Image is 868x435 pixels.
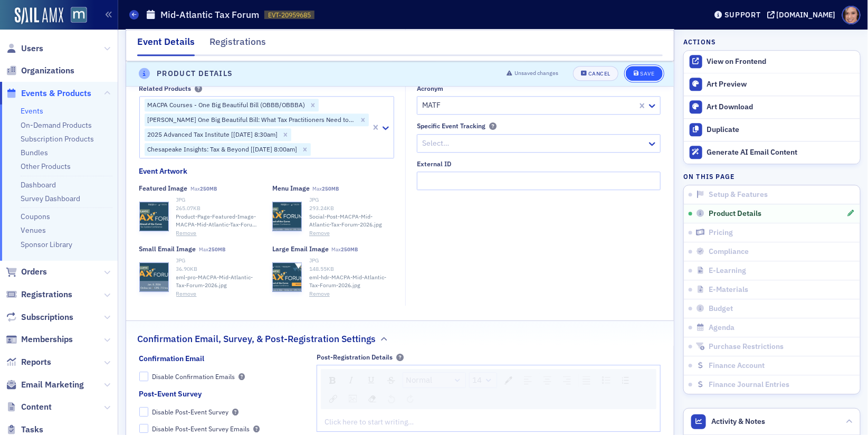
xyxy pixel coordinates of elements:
[21,43,43,54] span: Users
[21,65,74,77] span: Organizations
[403,372,466,388] div: rdw-dropdown
[684,73,860,96] a: Art Preview
[640,71,654,77] div: Save
[190,185,217,192] span: Max
[21,212,50,221] a: Coupons
[321,369,656,409] div: rdw-toolbar
[309,196,394,204] div: JPG
[312,185,339,192] span: Max
[6,266,47,278] a: Orders
[200,185,217,192] span: 250MB
[6,43,43,54] a: Users
[6,379,84,391] a: Email Marketing
[157,68,233,79] h4: Product Details
[382,391,419,406] div: rdw-history-control
[707,57,855,67] div: View on Frontend
[139,372,149,381] input: Disable Confirmation Emails
[15,7,63,24] img: SailAMX
[139,166,188,177] div: Event Artwork
[63,7,87,25] a: View Homepage
[518,372,596,388] div: rdw-textalign-control
[514,70,558,78] span: Unsaved changes
[707,80,855,89] div: Art Preview
[326,373,339,387] div: Bold
[21,225,46,235] a: Venues
[21,311,73,323] span: Subscriptions
[345,391,360,406] div: Image
[707,125,855,135] div: Duplicate
[707,148,855,157] div: Generate AI Email Content
[309,265,394,273] div: 148.55 KB
[709,342,784,352] span: Purchase Restrictions
[406,374,432,386] span: Normal
[145,143,299,156] div: Chesapeake Insights: Tax & Beyond [[DATE] 8:00am]
[21,240,72,249] a: Sponsor Library
[176,229,197,238] button: Remove
[137,35,195,56] div: Event Details
[268,11,311,20] span: EVT-20959685
[417,122,485,130] div: Specific Event Tracking
[152,372,235,381] div: Disable Confirmation Emails
[21,162,71,171] a: Other Products
[139,353,205,364] div: Confirmation Email
[145,128,280,141] div: 2025 Advanced Tax Institute [[DATE] 8:30am]
[499,372,518,388] div: rdw-color-picker
[323,372,401,388] div: rdw-inline-control
[403,373,465,387] a: Block Type
[709,304,733,314] span: Budget
[21,266,47,278] span: Orders
[709,190,768,200] span: Setup & Features
[709,209,761,219] span: Product Details
[472,374,482,386] span: 14
[401,372,468,388] div: rdw-block-control
[684,141,860,164] button: Generate AI Email Content
[176,273,261,290] span: eml-pro-MACPA-Mid-Atlantic-Tax-Forum-2026.jpg
[139,245,196,253] div: Small Email Image
[712,416,766,427] span: Activity & Notes
[709,361,765,371] span: Finance Account
[469,372,497,388] div: rdw-dropdown
[468,372,499,388] div: rdw-font-size-control
[683,172,861,181] h4: On this page
[309,213,394,230] span: Social-Post-MACPA-Mid-Atlantic-Tax-Forum-2026.jpg
[309,273,394,290] span: eml-hdr-MACPA-Mid-Atlantic-Tax-Forum-2026.jpg
[331,246,358,253] span: Max
[139,84,192,92] div: Related Products
[343,391,363,406] div: rdw-image-control
[344,373,359,387] div: Italic
[6,88,91,99] a: Events & Products
[618,373,633,387] div: Ordered
[176,196,261,204] div: JPG
[176,257,261,265] div: JPG
[139,389,202,400] div: Post-Event Survey
[707,102,855,112] div: Art Download
[322,185,339,192] span: 250MB
[309,290,330,298] button: Remove
[520,373,536,387] div: Left
[842,6,861,24] span: Profile
[6,401,52,413] a: Content
[176,265,261,273] div: 36.90 KB
[145,114,358,126] div: [PERSON_NAME] One Big Beautiful Bill: What Tax Practitioners Need to Know [[DATE] 2:00pm]
[364,373,379,387] div: Underline
[323,391,343,406] div: rdw-link-control
[160,8,259,21] h1: Mid-Atlantic Tax Forum
[709,323,735,333] span: Agenda
[6,65,74,77] a: Organizations
[272,245,329,253] div: Large Email Image
[199,246,225,253] span: Max
[21,120,92,130] a: On-Demand Products
[384,391,399,406] div: Undo
[540,373,555,387] div: Center
[684,118,860,141] button: Duplicate
[363,391,382,406] div: rdw-remove-control
[684,96,860,118] a: Art Download
[598,373,614,387] div: Unordered
[709,380,789,390] span: Finance Journal Entries
[299,143,311,156] div: Remove Chesapeake Insights: Tax & Beyond [11/21/2025 8:00am]
[417,160,451,168] div: External ID
[709,228,733,238] span: Pricing
[21,88,91,99] span: Events & Products
[709,266,746,276] span: E-Learning
[6,334,73,345] a: Memberships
